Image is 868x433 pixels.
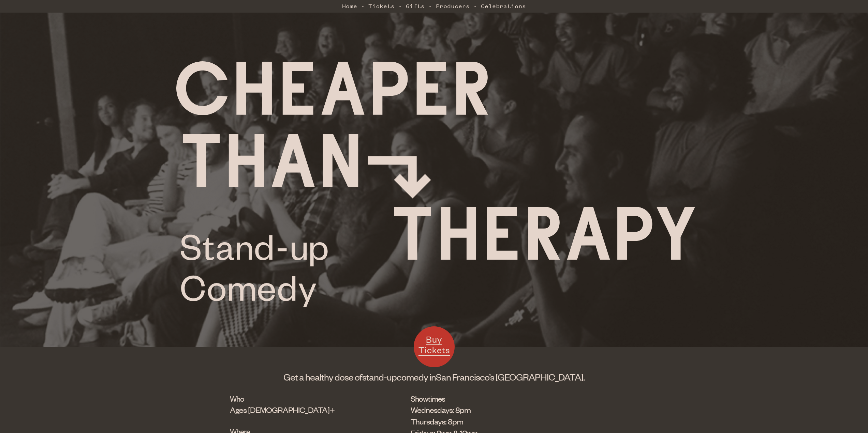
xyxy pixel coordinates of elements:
span: San Francisco’s [436,371,494,383]
span: stand-up [362,371,397,383]
span: [GEOGRAPHIC_DATA]. [496,371,585,383]
a: Buy Tickets [414,326,455,367]
h2: Who [230,393,250,404]
li: Wednesdays: 8pm [411,404,628,416]
h1: Get a healthy dose of comedy in [217,371,651,383]
h2: Showtimes [411,393,443,404]
div: Ages [DEMOGRAPHIC_DATA]+ [230,404,364,416]
span: Buy Tickets [418,334,450,356]
li: Thursdays: 8pm [411,416,628,427]
img: Cheaper Than Therapy logo [176,61,695,307]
